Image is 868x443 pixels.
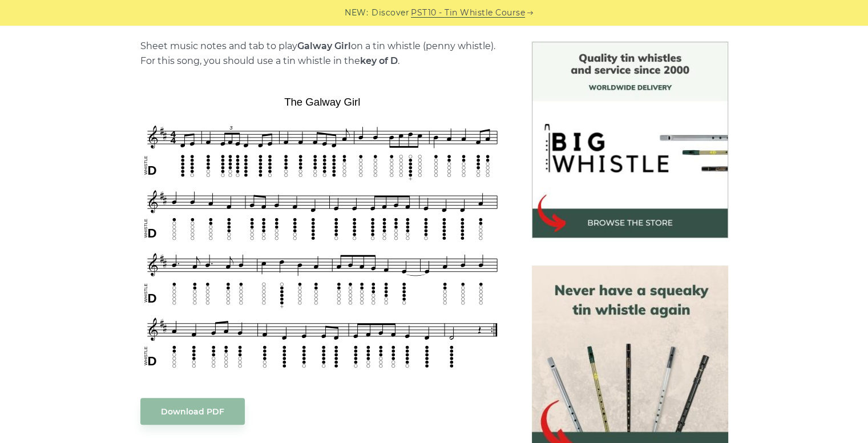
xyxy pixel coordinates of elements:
a: Download PDF [140,398,245,425]
span: Discover [372,6,409,19]
span: NEW: [345,6,368,19]
img: The Galway Girl Tin Whistle Tab & Sheet Music [140,92,504,375]
p: Sheet music notes and tab to play on a tin whistle (penny whistle). For this song, you should use... [140,39,504,69]
img: BigWhistle Tin Whistle Store [532,42,728,238]
a: PST10 - Tin Whistle Course [411,6,525,19]
strong: key of D [360,55,398,66]
strong: Galway Girl [297,41,351,51]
